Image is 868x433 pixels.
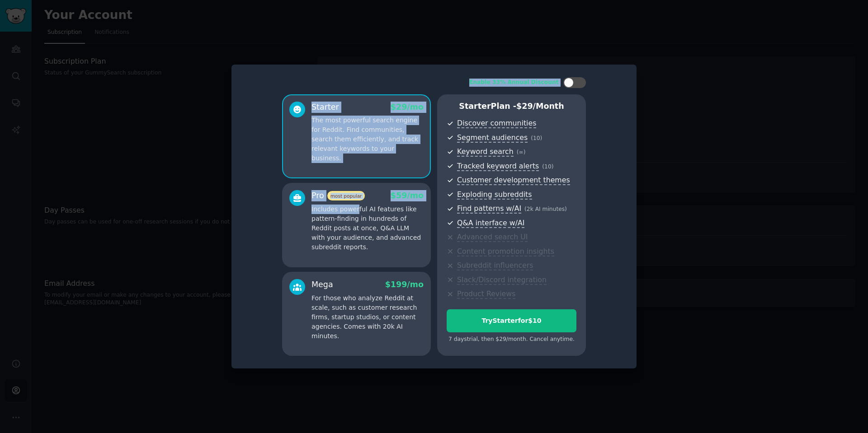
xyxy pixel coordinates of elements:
[457,233,528,242] span: Advanced search UI
[457,119,536,128] span: Discover communities
[391,191,424,200] span: $ 59 /mo
[311,279,333,290] div: Mega
[457,219,524,228] span: Q&A interface w/AI
[447,316,576,326] div: Try Starter for $10
[457,289,515,299] span: Product Reviews
[457,147,514,157] span: Keyword search
[457,261,533,270] span: Subreddit influencers
[542,163,553,170] span: ( 10 )
[311,102,339,113] div: Starter
[385,280,424,289] span: $ 199 /mo
[517,149,526,155] span: ( ∞ )
[457,247,554,256] span: Content promotion insights
[531,135,542,141] span: ( 10 )
[457,162,539,171] span: Tracked keyword alerts
[311,205,424,252] p: Includes powerful AI features like pattern-finding in hundreds of Reddit posts at once, Q&A LLM w...
[447,101,576,112] p: Starter Plan -
[391,102,424,112] span: $ 29 /mo
[447,335,576,344] div: 7 days trial, then $ 29 /month . Cancel anytime.
[457,176,570,185] span: Customer development themes
[311,190,365,201] div: Pro
[457,204,521,214] span: Find patterns w/AI
[327,191,365,200] span: most popular
[457,133,528,143] span: Segment audiences
[311,293,424,341] p: For those who analyze Reddit at scale, such as customer research firms, startup studios, or conte...
[524,206,567,212] span: ( 2k AI minutes )
[311,116,424,163] p: The most powerful search engine for Reddit. Find communities, search them efficiently, and track ...
[516,102,564,111] span: $ 29 /month
[469,79,559,87] div: Enable 33% Annual Discount
[457,275,547,285] span: Slack/Discord integration
[457,190,532,200] span: Exploding subreddits
[447,309,576,332] button: TryStarterfor$10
